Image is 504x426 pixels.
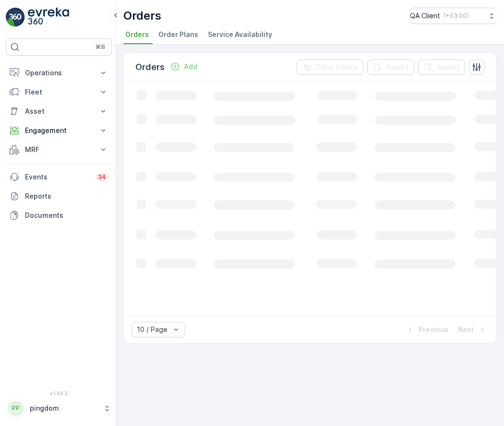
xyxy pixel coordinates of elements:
[6,63,112,83] button: Operations
[6,121,112,140] button: Engagement
[386,62,408,72] p: Export
[404,324,449,335] button: Previous
[184,62,197,71] p: Add
[6,206,112,225] a: Documents
[167,61,201,72] button: Add
[6,140,112,159] button: MRF
[28,8,69,27] img: logo_light-DOdMpM7g.png
[30,403,98,413] p: pingdom
[98,173,106,181] p: 34
[6,398,112,418] button: PPpingdom
[444,12,468,20] p: ( +03:00 )
[297,59,363,75] button: Clear Filters
[25,68,93,78] p: Operations
[419,325,448,334] p: Previous
[6,167,112,187] a: Events34
[96,43,105,51] p: ⌘B
[25,145,93,154] p: MRF
[367,59,414,75] button: Export
[8,401,24,416] div: PP
[437,62,459,72] p: Import
[25,126,93,135] p: Engagement
[6,102,112,121] button: Asset
[158,30,198,39] span: Order Plans
[135,60,165,74] p: Orders
[458,325,474,334] p: Next
[25,87,93,97] p: Fleet
[418,59,465,75] button: Import
[208,30,272,39] span: Service Availability
[123,8,161,24] p: Orders
[6,390,112,396] span: v 1.49.3
[6,8,25,27] img: logo
[25,106,93,116] p: Asset
[410,8,496,24] button: QA Client(+03:00)
[410,11,440,21] p: QA Client
[125,30,149,39] span: Orders
[6,187,112,206] a: Reports
[25,191,108,201] p: Reports
[457,324,488,335] button: Next
[25,211,108,220] p: Documents
[6,83,112,102] button: Fleet
[25,172,90,182] p: Events
[316,62,358,72] p: Clear Filters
